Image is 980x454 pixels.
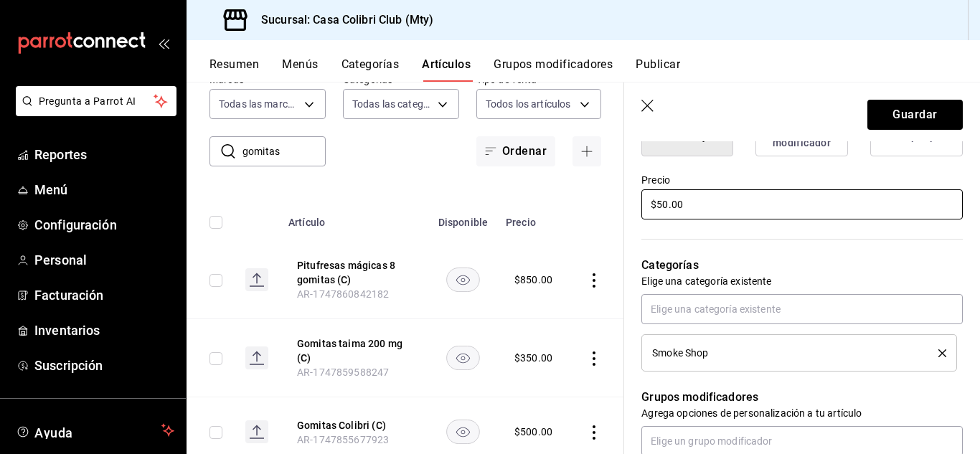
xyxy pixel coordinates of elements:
button: Grupos modificadores [494,57,613,82]
span: Ayuda [34,422,156,439]
button: edit-product-location [297,336,412,365]
span: AR-1747859588247 [297,366,389,378]
span: Personal [34,250,174,270]
span: Todas las categorías, Sin categoría [352,97,433,111]
label: Precio [641,175,963,185]
span: AR-1747860842182 [297,288,389,300]
span: Pregunta a Parrot AI [39,94,154,109]
button: Categorías [341,57,400,82]
h3: Sucursal: Casa Colibri Club (Mty) [250,11,433,29]
button: Artículos [422,57,471,82]
button: Pregunta a Parrot AI [16,86,176,116]
p: Elige una categoría existente [641,274,963,288]
span: Facturación [34,285,174,305]
button: Menús [282,57,318,82]
span: Reportes [34,145,174,164]
input: Buscar artículo [242,137,326,166]
button: edit-product-location [297,418,412,432]
button: actions [587,425,601,440]
div: $ 850.00 [514,273,552,287]
button: Ordenar [476,136,555,166]
button: availability-product [446,346,480,370]
button: actions [587,351,601,366]
button: Publicar [636,57,680,82]
span: Configuración [34,215,174,235]
p: Categorías [641,257,963,274]
span: Todos los artículos [486,97,571,111]
div: $ 500.00 [514,425,552,439]
span: AR-1747855677923 [297,434,389,445]
a: Pregunta a Parrot AI [10,104,176,119]
span: Todas las marcas, Sin marca [219,97,299,111]
p: Agrega opciones de personalización a tu artículo [641,406,963,420]
input: $0.00 [641,189,963,219]
p: Grupos modificadores [641,389,963,406]
div: navigation tabs [209,57,980,82]
span: Smoke Shop [652,348,708,358]
button: Resumen [209,57,259,82]
button: actions [587,273,601,288]
button: edit-product-location [297,258,412,287]
span: Suscripción [34,356,174,375]
input: Elige una categoría existente [641,294,963,324]
th: Disponible [429,195,497,241]
button: open_drawer_menu [158,37,169,49]
div: $ 350.00 [514,351,552,365]
span: Inventarios [34,321,174,340]
button: Guardar [867,100,963,130]
button: availability-product [446,268,480,292]
button: delete [928,349,946,357]
th: Artículo [280,195,429,241]
th: Precio [497,195,570,241]
button: availability-product [446,420,480,444]
span: Menú [34,180,174,199]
